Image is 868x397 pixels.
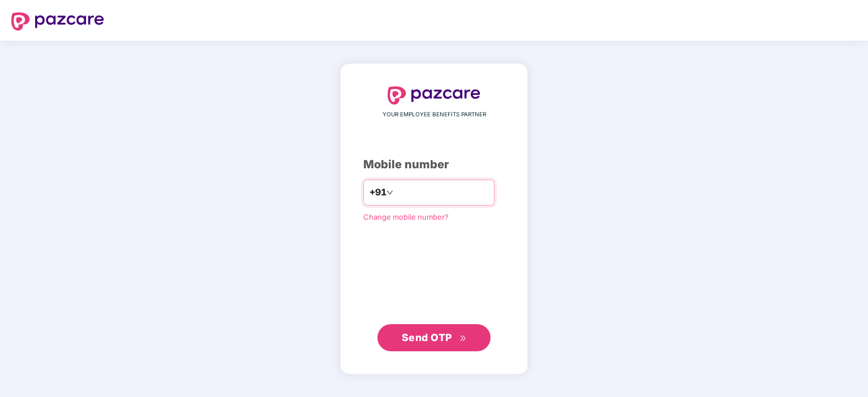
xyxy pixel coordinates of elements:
[459,335,467,342] span: double-right
[369,185,386,199] span: +91
[11,12,104,30] img: logo
[363,212,449,221] a: Change mobile number?
[386,189,393,196] span: down
[363,156,505,173] div: Mobile number
[383,110,486,119] span: YOUR EMPLOYEE BENEFITS PARTNER
[388,86,480,104] img: logo
[377,324,491,351] button: Send OTPdouble-right
[402,331,452,343] span: Send OTP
